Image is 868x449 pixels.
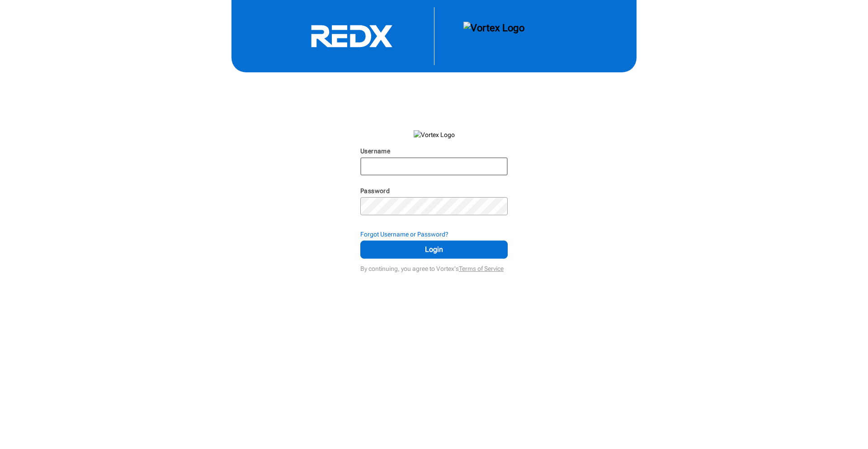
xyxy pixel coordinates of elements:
img: Vortex Logo [463,22,524,51]
div: Forgot Username or Password? [360,230,508,239]
img: Vortex Logo [414,130,455,139]
a: Terms of Service [459,265,504,272]
label: Password [360,187,390,194]
label: Username [360,147,390,155]
svg: RedX Logo [284,24,420,48]
span: Login [372,244,496,255]
strong: Forgot Username or Password? [360,231,448,238]
div: By continuing, you agree to Vortex's [360,260,508,273]
button: Login [360,241,508,259]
